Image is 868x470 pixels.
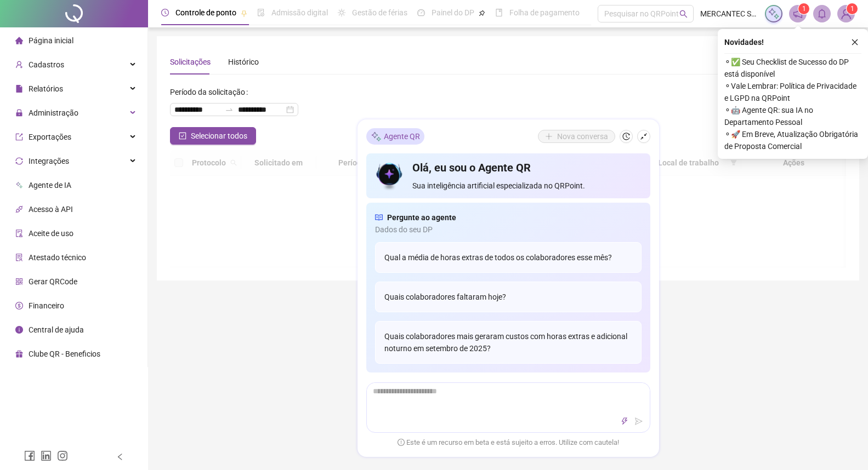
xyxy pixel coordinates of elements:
[225,105,234,114] span: swap-right
[700,8,758,20] span: MERCANTEC SOLUÇOES
[179,132,186,140] span: check-square
[375,211,383,223] span: read
[851,38,859,46] span: close
[29,325,84,334] span: Central de ajuda
[847,3,858,14] sup: Atualize o seu contato no menu Meus Dados
[29,84,63,93] span: Relatórios
[412,160,641,175] h4: Olá, eu sou o Agente QR
[15,278,23,285] span: qrcode
[225,105,234,114] span: to
[352,8,407,17] span: Gestão de férias
[257,9,265,16] span: file-done
[479,10,485,16] span: pushpin
[398,438,405,445] span: exclamation-circle
[817,9,827,19] span: bell
[432,8,474,17] span: Painel do DP
[228,56,259,68] div: Histórico
[338,9,345,16] span: sun
[640,133,648,140] span: shrink
[116,453,124,461] span: left
[802,5,806,13] span: 1
[161,9,169,16] span: clock-circle
[29,108,78,117] span: Administração
[24,450,35,461] span: facebook
[538,130,615,143] button: Nova conversa
[29,60,64,69] span: Cadastros
[375,223,642,236] span: Dados do seu DP
[15,230,23,237] span: audit
[793,9,803,19] span: notification
[724,104,861,128] span: ⚬ 🤖 Agente QR: sua IA no Departamento Pessoal
[366,128,424,145] div: Agente QR
[850,5,854,13] span: 1
[191,130,247,142] span: Selecionar todos
[15,85,23,93] span: file
[622,133,630,140] span: history
[798,3,809,14] sup: 1
[170,127,256,145] button: Selecionar todos
[724,56,861,80] span: ⚬ ✅ Seu Checklist de Sucesso do DP está disponível
[29,253,86,262] span: Atestado técnico
[679,10,688,18] span: search
[724,36,764,48] span: Novidades !
[375,282,642,312] div: Quais colaboradores faltaram hoje?
[387,211,456,223] span: Pergunte ao agente
[724,128,861,152] span: ⚬ 🚀 Em Breve, Atualização Obrigatória de Proposta Comercial
[175,8,236,17] span: Controle de ponto
[621,417,628,425] span: thunderbolt
[15,254,23,261] span: solution
[15,302,23,309] span: dollar
[29,157,69,165] span: Integrações
[495,9,503,16] span: book
[57,450,68,461] span: instagram
[29,301,64,310] span: Financeiro
[375,242,642,273] div: Qual a média de horas extras de todos os colaboradores esse mês?
[838,5,854,22] img: 21616
[417,9,425,16] span: dashboard
[15,350,23,358] span: gift
[509,8,580,17] span: Folha de pagamento
[15,157,23,165] span: sync
[29,229,73,238] span: Aceite de uso
[375,160,404,192] img: icon
[618,415,631,428] button: thunderbolt
[29,133,71,141] span: Exportações
[632,415,645,428] button: send
[271,8,328,17] span: Admissão digital
[15,61,23,68] span: user-add
[375,321,642,364] div: Quais colaboradores mais geraram custos com horas extras e adicional noturno em setembro de 2025?
[29,181,71,190] span: Agente de IA
[724,80,861,104] span: ⚬ Vale Lembrar: Política de Privacidade e LGPD na QRPoint
[15,133,23,141] span: export
[15,109,23,117] span: lock
[412,180,641,192] span: Sua inteligência artificial especializada no QRPoint.
[15,37,23,44] span: home
[15,205,23,213] span: api
[29,36,73,45] span: Página inicial
[29,205,73,214] span: Acesso à API
[170,56,211,68] div: Solicitações
[398,437,619,448] span: Este é um recurso em beta e está sujeito a erros. Utilize com cautela!
[371,130,382,142] img: sparkle-icon.fc2bf0ac1784a2077858766a79e2daf3.svg
[29,277,77,286] span: Gerar QRCode
[15,326,23,334] span: info-circle
[41,450,52,461] span: linkedin
[241,10,247,16] span: pushpin
[768,8,780,20] img: sparkle-icon.fc2bf0ac1784a2077858766a79e2daf3.svg
[170,83,252,101] label: Período da solicitação
[29,349,100,358] span: Clube QR - Beneficios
